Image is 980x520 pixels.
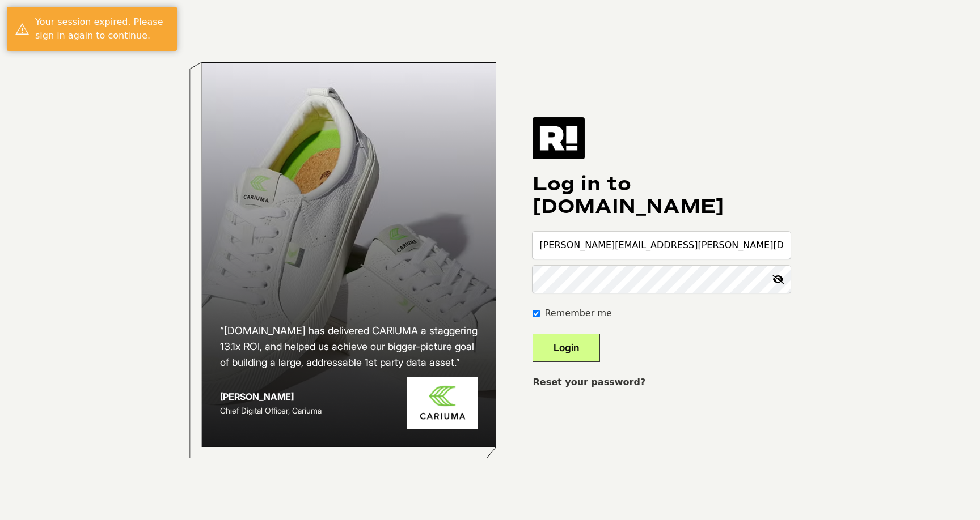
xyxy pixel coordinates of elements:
[407,377,478,429] img: Cariuma
[220,391,294,402] strong: [PERSON_NAME]
[533,232,791,259] input: Email
[533,173,791,218] h1: Log in to [DOMAIN_NAME]
[533,334,600,362] button: Login
[220,323,479,370] h2: “[DOMAIN_NAME] has delivered CARIUMA a staggering 13.1x ROI, and helped us achieve our bigger-pic...
[533,377,645,387] a: Reset your password?
[544,306,611,320] label: Remember me
[533,117,585,159] img: Retention.com
[220,406,322,415] span: Chief Digital Officer, Cariuma
[35,15,168,42] div: Your session expired. Please sign in again to continue.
